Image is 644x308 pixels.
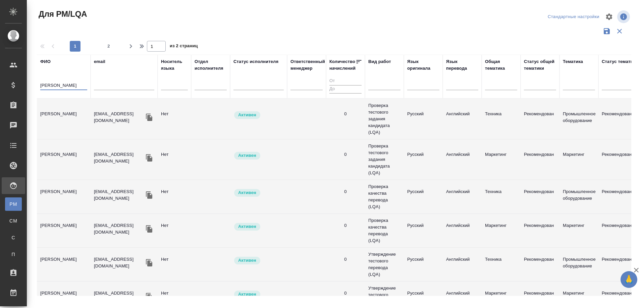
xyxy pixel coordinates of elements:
[344,222,346,229] div: 0
[5,248,22,261] a: П
[158,148,191,171] td: Нет
[195,58,227,72] div: Отдел исполнителя
[546,12,601,22] div: split button
[144,112,154,122] button: Скопировать
[158,219,191,242] td: Нет
[407,58,439,72] div: Язык оригинала
[443,107,482,131] td: Английский
[521,253,559,276] td: Рекомендован
[365,214,404,247] td: Проверка качества перевода (LQA)
[365,180,404,213] td: Проверка качества перевода (LQA)
[404,219,443,242] td: Русский
[602,58,638,65] div: Статус тематики
[238,189,256,196] p: Активен
[158,107,191,131] td: Нет
[482,107,521,131] td: Техника
[37,185,91,208] td: [PERSON_NAME]
[233,256,284,265] div: Рядовой исполнитель: назначай с учетом рейтинга
[443,253,482,276] td: Английский
[103,43,114,50] span: 2
[158,185,191,208] td: Нет
[559,107,598,131] td: Промышленное оборудование
[559,148,598,171] td: Маркетинг
[8,201,18,207] span: PM
[94,188,144,202] p: [EMAIL_ADDRESS][DOMAIN_NAME]
[613,25,626,38] button: Сбросить фильтры
[233,188,284,197] div: Рядовой исполнитель: назначай с учетом рейтинга
[37,107,91,131] td: [PERSON_NAME]
[600,25,613,38] button: Сохранить фильтры
[482,253,521,276] td: Техника
[365,248,404,281] td: Утверждение тестового перевода (LQA)
[521,107,559,131] td: Рекомендован
[161,58,188,72] div: Носитель языка
[5,214,22,228] a: CM
[404,148,443,171] td: Русский
[365,99,404,139] td: Проверка тестового задания кандидата (LQA)
[329,77,362,85] input: От
[563,58,583,65] div: Тематика
[559,253,598,276] td: Промышленное оборудование
[233,111,284,120] div: Рядовой исполнитель: назначай с учетом рейтинга
[5,197,22,211] a: PM
[482,148,521,171] td: Маркетинг
[94,151,144,165] p: [EMAIL_ADDRESS][DOMAIN_NAME]
[103,41,114,52] button: 2
[8,251,18,258] span: П
[170,42,198,52] span: из 2 страниц
[8,234,18,241] span: С
[482,219,521,242] td: Маркетинг
[329,85,362,94] input: До
[485,58,517,72] div: Общая тематика
[158,253,191,276] td: Нет
[37,148,91,171] td: [PERSON_NAME]
[404,185,443,208] td: Русский
[344,151,346,158] div: 0
[94,290,144,303] p: [EMAIL_ADDRESS][DOMAIN_NAME]
[5,231,22,244] a: С
[404,253,443,276] td: Русский
[233,151,284,160] div: Рядовой исполнитель: назначай с учетом рейтинга
[238,223,256,230] p: Активен
[94,111,144,124] p: [EMAIL_ADDRESS][DOMAIN_NAME]
[329,58,356,72] div: Количество начислений
[94,222,144,236] p: [EMAIL_ADDRESS][DOMAIN_NAME]
[443,148,482,171] td: Английский
[365,139,404,180] td: Проверка тестового задания кандидата (LQA)
[144,224,154,234] button: Скопировать
[238,112,256,118] p: Активен
[94,58,105,65] div: email
[623,272,635,287] span: 🙏
[443,219,482,242] td: Английский
[144,190,154,200] button: Скопировать
[8,218,18,224] span: CM
[144,292,154,302] button: Скопировать
[601,9,617,25] span: Настроить таблицу
[404,107,443,131] td: Русский
[233,58,278,65] div: Статус исполнителя
[446,58,478,72] div: Язык перевода
[40,58,51,65] div: ФИО
[238,257,256,264] p: Активен
[344,111,346,117] div: 0
[443,185,482,208] td: Английский
[521,148,559,171] td: Рекомендован
[368,58,391,65] div: Вид работ
[521,219,559,242] td: Рекомендован
[290,58,325,72] div: Ответственный менеджер
[233,222,284,231] div: Рядовой исполнитель: назначай с учетом рейтинга
[559,185,598,208] td: Промышленное оборудование
[233,290,284,299] div: Рядовой исполнитель: назначай с учетом рейтинга
[344,256,346,263] div: 0
[37,253,91,276] td: [PERSON_NAME]
[94,256,144,269] p: [EMAIL_ADDRESS][DOMAIN_NAME]
[238,152,256,159] p: Активен
[617,10,631,23] span: Посмотреть информацию
[144,258,154,268] button: Скопировать
[344,290,346,297] div: 0
[37,9,87,19] span: Для PM/LQA
[559,219,598,242] td: Маркетинг
[238,291,256,298] p: Активен
[621,271,637,288] button: 🙏
[482,185,521,208] td: Техника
